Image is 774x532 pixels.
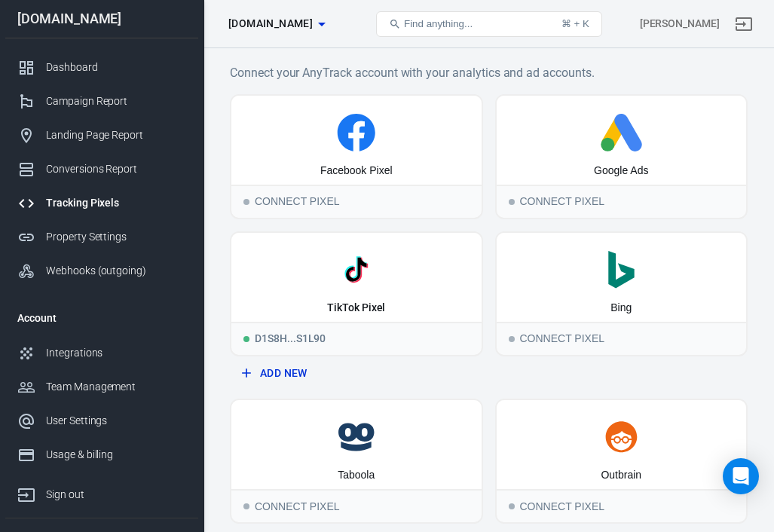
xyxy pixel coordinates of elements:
a: Conversions Report [5,152,198,186]
div: User Settings [46,413,186,429]
span: Connect Pixel [509,336,515,342]
a: Tracking Pixels [5,186,198,220]
div: Open Intercom Messenger [723,458,759,494]
div: Usage & billing [46,447,186,463]
div: TikTok Pixel [327,301,385,316]
div: Integrations [46,345,186,361]
div: [DOMAIN_NAME] [5,12,198,26]
a: User Settings [5,404,198,438]
button: Find anything...⌘ + K [376,11,602,37]
span: Connect Pixel [509,503,515,509]
span: Connect Pixel [243,503,249,509]
a: Team Management [5,370,198,404]
span: supermix.site [228,14,313,33]
a: Dashboard [5,50,198,84]
div: Conversions Report [46,161,186,177]
a: Integrations [5,336,198,370]
div: Webhooks (outgoing) [46,263,186,279]
div: Facebook Pixel [320,164,393,179]
a: TikTok PixelRunningD1S8H...S1L90 [230,231,483,356]
button: Google AdsConnect PixelConnect Pixel [495,94,748,219]
div: Team Management [46,379,186,395]
button: Facebook PixelConnect PixelConnect Pixel [230,94,483,219]
button: BingConnect PixelConnect Pixel [495,231,748,356]
div: Google Ads [594,164,648,179]
span: Running [243,336,249,342]
div: D1S8H...S1L90 [231,322,482,355]
li: Account [5,300,198,336]
button: TaboolaConnect PixelConnect Pixel [230,399,483,524]
button: Add New [236,359,477,387]
div: Dashboard [46,60,186,75]
div: Campaign Report [46,93,186,109]
a: Landing Page Report [5,118,198,152]
button: [DOMAIN_NAME] [222,10,331,38]
div: Sign out [46,487,186,503]
div: Connect Pixel [231,185,482,218]
div: Connect Pixel [497,322,747,355]
div: Connect Pixel [231,489,482,522]
span: Connect Pixel [243,199,249,205]
div: Connect Pixel [497,489,747,522]
a: Webhooks (outgoing) [5,254,198,288]
a: Sign out [726,6,762,42]
a: Property Settings [5,220,198,254]
div: Property Settings [46,229,186,245]
a: Campaign Report [5,84,198,118]
a: Usage & billing [5,438,198,472]
button: OutbrainConnect PixelConnect Pixel [495,399,748,524]
div: ⌘ + K [561,18,589,29]
div: Outbrain [601,468,641,483]
div: Landing Page Report [46,127,186,143]
span: Connect Pixel [509,199,515,205]
div: Account id: V5IBalrF [640,16,720,32]
div: Tracking Pixels [46,195,186,211]
span: Find anything... [404,18,473,29]
a: Sign out [5,472,198,512]
h6: Connect your AnyTrack account with your analytics and ad accounts. [230,63,748,82]
div: Connect Pixel [497,185,747,218]
div: Taboola [338,468,375,483]
div: Bing [610,301,632,316]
